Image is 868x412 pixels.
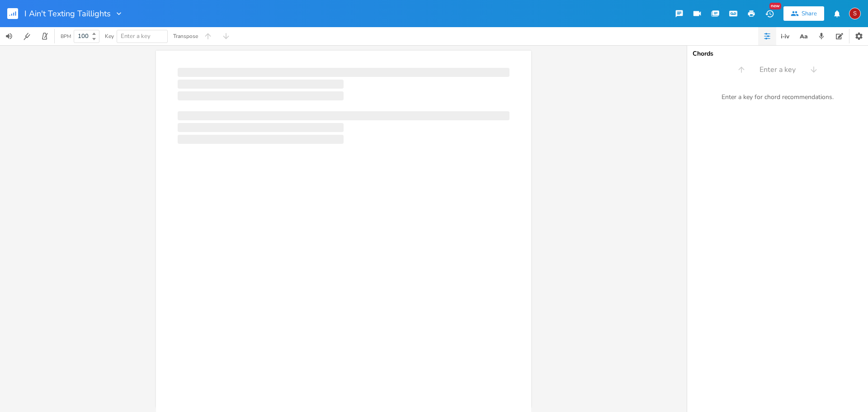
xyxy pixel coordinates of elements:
[759,65,796,75] span: Enter a key
[769,3,781,9] div: New
[693,51,863,57] div: Chords
[687,88,868,107] div: Enter a key for chord recommendations.
[849,3,861,24] button: S
[783,6,824,21] button: Share
[760,5,778,22] button: New
[849,8,861,19] div: Scott Owen
[173,33,198,39] div: Transpose
[802,9,817,18] div: Share
[24,9,111,18] span: I Ain't Texting Taillights
[105,33,114,39] div: Key
[61,34,71,39] div: BPM
[121,32,151,40] span: Enter a key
